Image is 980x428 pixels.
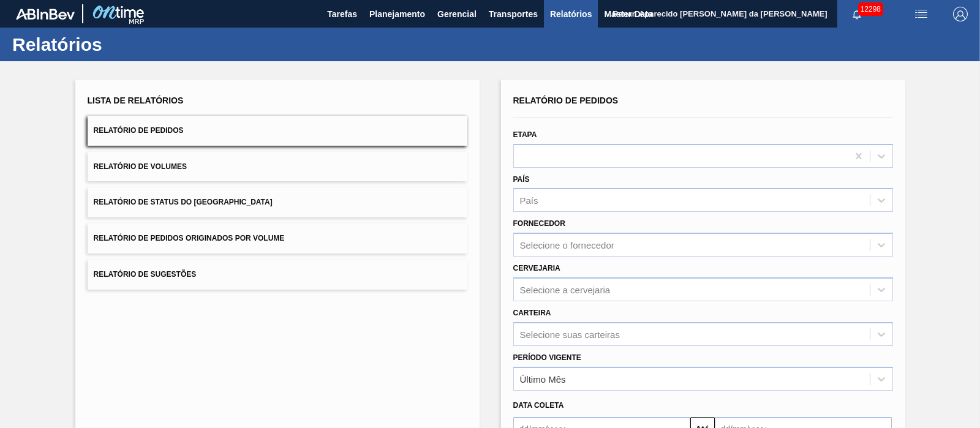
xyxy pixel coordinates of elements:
span: 12298 [858,2,883,16]
div: Selecione suas carteiras [520,329,620,339]
button: Relatório de Status do [GEOGRAPHIC_DATA] [88,187,467,217]
label: Cervejaria [513,264,560,272]
span: Planejamento [369,7,425,21]
span: Transportes [489,7,538,21]
span: Data coleta [513,401,564,410]
span: Relatório de Pedidos [513,96,619,105]
button: Relatório de Volumes [88,152,467,182]
div: Selecione a cervejaria [520,284,611,295]
button: Relatório de Pedidos Originados por Volume [88,223,467,253]
img: TNhmsLtSVTkK8tSr43FrP2fwEKptu5GPRR3wAAAABJRU5ErkJggg== [16,9,75,20]
span: Lista de Relatórios [88,96,184,105]
img: Logout [953,7,968,21]
label: País [513,175,530,184]
span: Relatório de Volumes [94,162,187,171]
span: Gerencial [437,7,477,21]
span: Tarefas [327,7,357,21]
label: Fornecedor [513,219,565,228]
label: Período Vigente [513,353,581,362]
span: Relatório de Pedidos [94,126,184,135]
div: Último Mês [520,374,566,384]
button: Relatório de Pedidos [88,116,467,146]
span: Master Data [604,7,652,21]
button: Relatório de Sugestões [88,260,467,290]
h1: Relatórios [12,37,230,51]
span: Relatórios [550,7,592,21]
label: Carteira [513,309,551,317]
span: Relatório de Pedidos Originados por Volume [94,234,285,242]
button: Notificações [837,6,876,23]
img: userActions [914,7,929,21]
label: Etapa [513,130,537,139]
span: Relatório de Status do [GEOGRAPHIC_DATA] [94,198,273,206]
div: Selecione o fornecedor [520,240,614,250]
span: Relatório de Sugestões [94,270,197,279]
div: País [520,195,538,206]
